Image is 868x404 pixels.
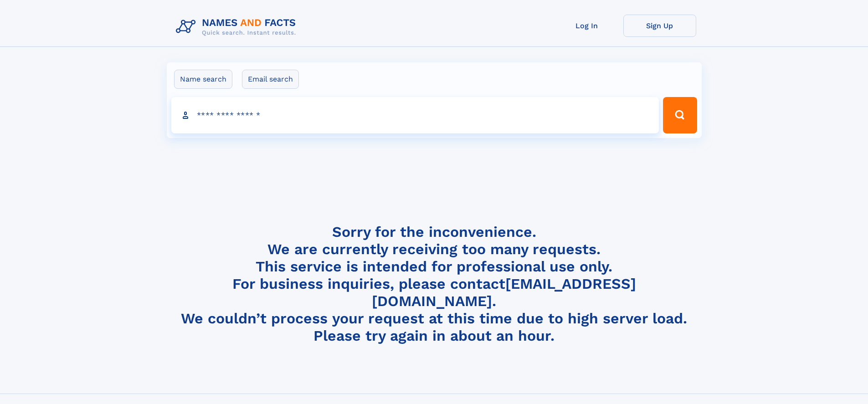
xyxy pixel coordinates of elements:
[242,70,299,89] label: Email search
[171,97,659,133] input: search input
[663,97,697,133] button: Search Button
[623,15,696,37] a: Sign Up
[172,223,696,345] h4: Sorry for the inconvenience. We are currently receiving too many requests. This service is intend...
[172,15,303,39] img: Logo Names and Facts
[174,70,232,89] label: Name search
[372,275,636,310] a: [EMAIL_ADDRESS][DOMAIN_NAME]
[550,15,623,37] a: Log In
